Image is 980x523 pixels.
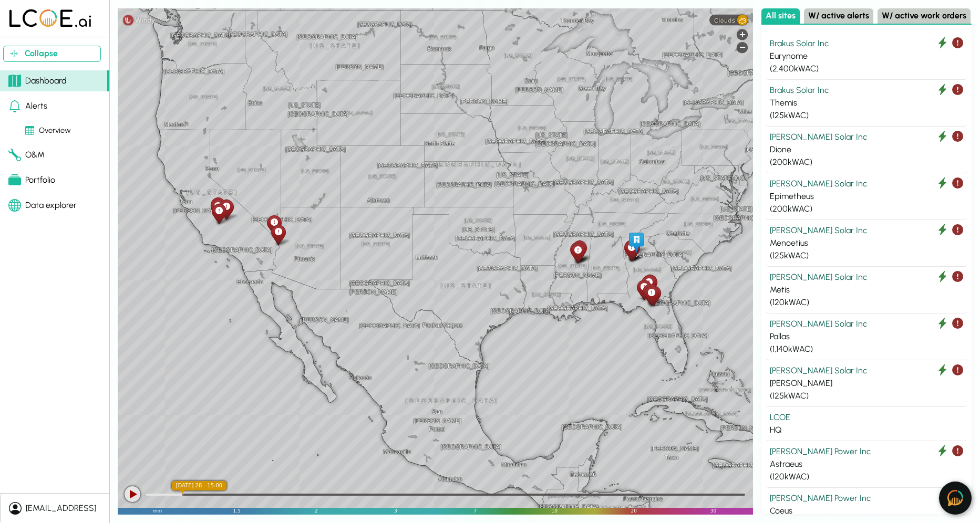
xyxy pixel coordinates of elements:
div: Styx [639,273,658,297]
div: Eurybia [209,195,227,219]
div: ( 200 kWAC) [770,156,963,169]
div: Metis [770,284,963,296]
div: [PERSON_NAME] Solar Inc [770,364,963,377]
div: Zoom out [737,42,748,53]
div: Themis [569,241,587,265]
div: Select site list category [761,8,972,25]
div: Portfolio [8,174,55,186]
div: Epimetheus [770,190,963,203]
div: [PERSON_NAME] Power Inc [770,492,963,505]
div: Eurynome [269,223,287,246]
div: Zoom in [737,29,748,40]
div: Alerts [8,100,47,112]
div: ( 125 kWAC) [770,249,963,262]
button: [PERSON_NAME] Solar Inc Metis (120kWAC) [766,267,967,313]
div: Hyperion [570,238,589,262]
div: [PERSON_NAME] Solar Inc [770,318,963,330]
div: Clymene [209,197,227,221]
button: Collapse [3,46,101,62]
div: Astraeus [770,458,963,470]
div: Helios [210,202,228,225]
div: Asteria [622,238,641,262]
div: [PERSON_NAME] [770,377,963,390]
div: Overview [25,125,71,137]
div: O&M [8,149,45,161]
button: LCOE HQ [766,407,967,441]
div: Pallas [770,330,963,343]
div: LCOE [770,411,963,424]
div: HQ [770,424,963,436]
div: Dione [568,240,586,264]
div: Dione [770,143,963,156]
button: Brakus Solar Inc Eurynome (2,400kWAC) [766,33,967,80]
div: [PERSON_NAME] Power Inc [770,445,963,458]
button: W/ active work orders [878,8,971,24]
button: [PERSON_NAME] Power Inc Astraeus (120kWAC) [766,441,967,488]
button: W/ active alerts [804,8,873,24]
div: Menoetius [770,237,963,249]
div: ( 125 kWAC) [770,390,963,402]
div: [EMAIL_ADDRESS] [26,502,96,515]
span: Clouds [714,17,735,24]
div: Brakus Solar Inc [770,84,963,97]
button: [PERSON_NAME] Solar Inc Dione (200kWAC) [766,127,967,173]
div: ( 125 kWAC) [770,109,963,122]
div: ( 2,400 kWAC) [770,62,963,75]
div: Dashboard [8,75,67,87]
div: Menoetius [265,213,283,237]
div: [PERSON_NAME] Solar Inc [770,177,963,190]
div: Eurynome [770,50,963,62]
div: Aura [641,273,659,296]
div: Brakus Solar Inc [770,37,963,50]
div: Coeus [770,505,963,517]
div: Epimetheus [569,240,587,264]
div: [PERSON_NAME] Solar Inc [770,131,963,143]
div: Metis [217,197,235,221]
div: [PERSON_NAME] Solar Inc [770,271,963,284]
button: [PERSON_NAME] Solar Inc Pallas (1,140kWAC) [766,313,967,360]
div: local time [172,481,227,490]
div: ( 120 kWAC) [770,470,963,483]
div: Themis [770,97,963,109]
div: [PERSON_NAME] Solar Inc [770,224,963,237]
button: [PERSON_NAME] Solar Inc [PERSON_NAME] (125kWAC) [766,360,967,407]
div: [DATE] 28 - 15:00 [172,481,227,490]
button: [PERSON_NAME] Solar Inc Menoetius (125kWAC) [766,220,967,267]
button: All sites [761,8,800,24]
div: ( 200 kWAC) [770,203,963,215]
div: Theia [622,238,641,261]
div: Crius [641,282,659,306]
button: [PERSON_NAME] Solar Inc Epimetheus (200kWAC) [766,173,967,220]
button: Brakus Solar Inc Themis (125kWAC) [766,80,967,127]
img: open chat [947,490,963,506]
div: Data explorer [8,199,77,212]
div: ( 1,140 kWAC) [770,343,963,355]
div: ( 120 kWAC) [770,296,963,309]
div: Astraeus [642,284,661,307]
div: HQ [627,231,645,254]
div: Cronus [635,278,653,301]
